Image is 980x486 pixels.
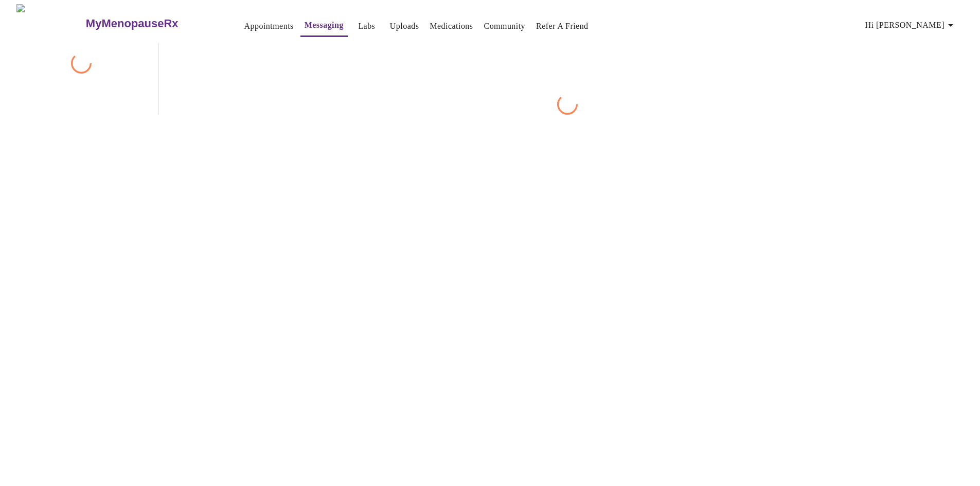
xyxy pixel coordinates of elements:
[532,16,593,37] button: Refer a Friend
[16,4,84,43] img: MyMenopauseRx Logo
[244,19,294,33] a: Appointments
[358,19,375,33] a: Labs
[430,19,473,33] a: Medications
[386,16,423,37] button: Uploads
[305,18,344,32] a: Messaging
[480,16,530,37] button: Community
[865,18,957,32] span: Hi [PERSON_NAME]
[84,6,219,42] a: MyMenopauseRx
[86,17,179,30] h3: MyMenopauseRx
[390,19,419,33] a: Uploads
[240,16,298,37] button: Appointments
[536,19,589,33] a: Refer a Friend
[350,16,383,37] button: Labs
[861,15,961,35] button: Hi [PERSON_NAME]
[484,19,526,33] a: Community
[425,16,477,37] button: Medications
[300,15,348,37] button: Messaging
